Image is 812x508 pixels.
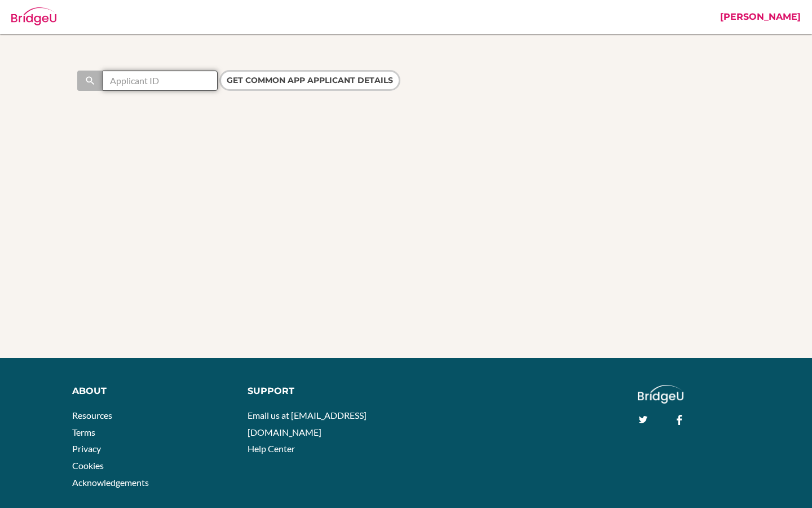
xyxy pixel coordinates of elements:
a: Help Center [248,443,295,454]
a: Acknowledgements [72,477,149,488]
input: Get Common App applicant details [219,70,400,91]
div: Support [248,385,396,398]
a: Terms [72,427,95,437]
a: Cookies [72,460,104,471]
a: Email us at [EMAIL_ADDRESS][DOMAIN_NAME] [248,410,367,437]
img: Bridge-U [11,7,56,25]
img: logo_white@2x-f4f0deed5e89b7ecb1c2cc34c3e3d731f90f0f143d5ea2071677605dd97b5244.png [638,385,683,404]
input: Applicant ID [103,71,218,91]
a: Resources [72,410,112,421]
a: Privacy [72,443,101,454]
div: About [72,385,231,398]
div: Admin: Common App User Details [68,8,246,25]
